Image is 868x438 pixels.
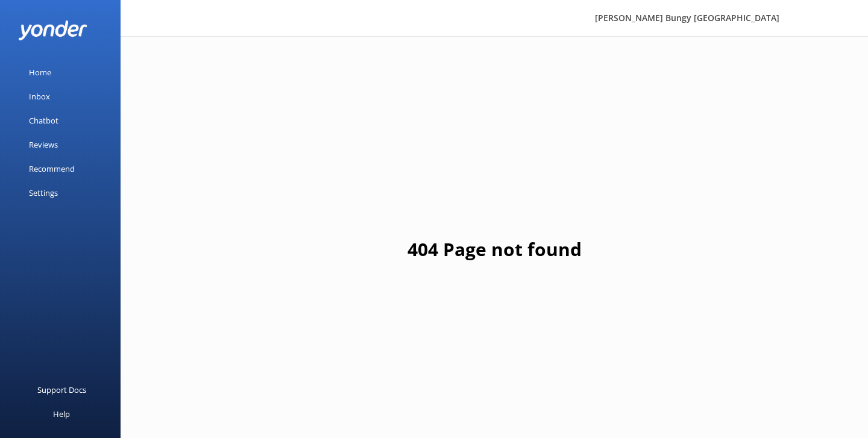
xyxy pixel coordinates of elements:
div: Support Docs [37,378,86,402]
div: Reviews [29,133,58,157]
span: [PERSON_NAME] Bungy [GEOGRAPHIC_DATA] [595,12,779,23]
h1: 404 Page not found [407,235,582,264]
div: Settings [29,181,58,205]
div: Inbox [29,84,50,108]
img: yonder-white-logo.png [18,20,87,40]
div: Home [29,60,51,84]
div: Recommend [29,157,75,181]
div: Help [53,402,70,426]
div: Chatbot [29,108,58,133]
